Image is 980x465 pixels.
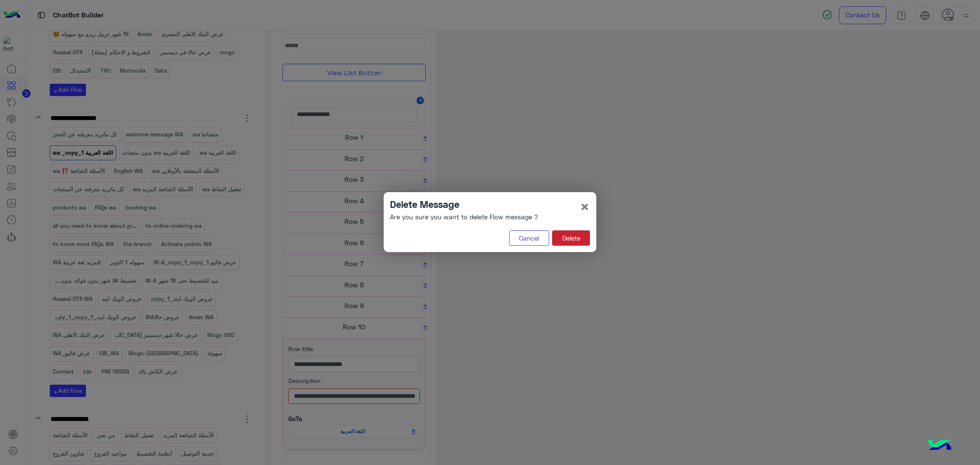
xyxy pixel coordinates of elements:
h6: Are you sure you want to delete Flow message ? [390,213,538,221]
img: hulul-logo.png [925,431,954,461]
h4: Delete Message [390,198,538,210]
button: Delete [552,230,590,246]
button: Close [580,198,590,215]
span: × [580,197,590,216]
button: Cancel [509,230,549,246]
